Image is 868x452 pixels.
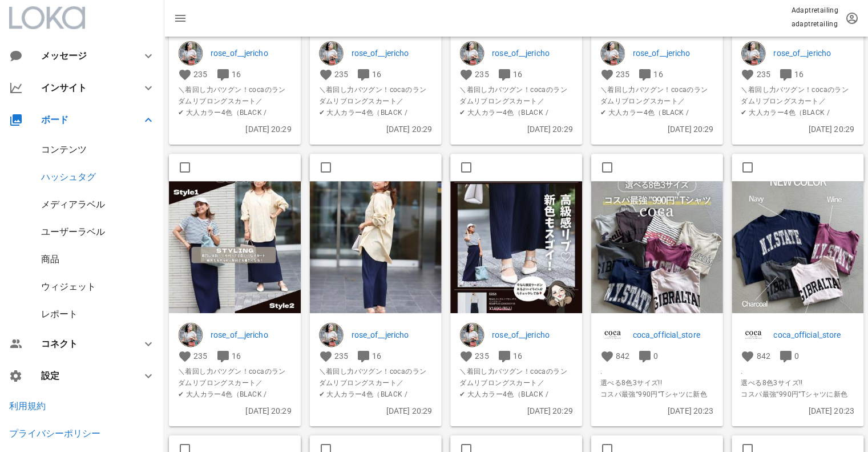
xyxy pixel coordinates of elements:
p: Adaptretailing [791,5,838,16]
a: coca_official_store [633,329,714,341]
p: rose_of__jericho [773,47,854,59]
span: ✔ 大人カラー4色（BLACK / BROWN / NAVY / WINE） [459,107,573,130]
a: コンテンツ [41,144,87,155]
span: 16 [794,70,804,79]
p: [DATE] 20:29 [319,405,433,417]
a: 商品 [41,254,59,265]
span: ＼着回し力バツグン！cocaのランダムリブロングスカート／ [319,366,433,389]
img: rose_of__jericho [319,41,344,66]
span: . [600,366,714,377]
span: 16 [513,70,522,79]
a: メディアラベル [41,199,105,210]
span: 842 [756,351,770,361]
a: rose_of__jericho [352,47,433,59]
div: コネクト [41,338,128,349]
span: 選べる8色3サイズ!! [741,377,854,389]
span: ＼着回し力バツグン！cocaのランダムリブロングスカート／ [741,84,854,107]
a: レポート [41,309,78,319]
a: ウィジェット [41,281,96,292]
span: ＼着回し力バツグン！cocaのランダムリブロングスカート／ [600,84,714,107]
img: 533096751_18098695780716764_2759752413145431389_n.jpg [310,182,442,314]
span: ✔ 大人カラー4色（BLACK / BROWN / NAVY / WINE） [459,389,573,411]
span: 842 [616,351,629,361]
div: インサイト [41,82,128,93]
p: [DATE] 20:29 [459,405,573,417]
a: coca_official_store [773,329,854,341]
p: [DATE] 20:23 [600,405,714,417]
span: ✔ 大人カラー4色（BLACK / BROWN / NAVY / WINE） [178,389,292,411]
span: コスパ最強“990円”Tシャツに新色登場✨✨ [741,389,854,411]
span: ✔ 大人カラー4色（BLACK / BROWN / NAVY / WINE） [319,389,433,411]
img: 534328423_18098695762716764_6798608103935859077_n.jpg [169,182,301,314]
span: 235 [616,70,629,79]
p: [DATE] 20:23 [741,405,854,417]
span: 235 [756,70,770,79]
p: [DATE] 20:29 [319,123,433,135]
span: ✔ 大人カラー4色（BLACK / BROWN / NAVY / WINE） [178,107,292,130]
p: [DATE] 20:29 [178,123,292,135]
span: ＼着回し力バツグン！cocaのランダムリブロングスカート／ [459,366,573,389]
div: ボード [41,114,128,125]
a: rose_of__jericho [352,329,433,341]
a: rose_of__jericho [211,329,292,341]
img: rose_of__jericho [178,322,203,347]
span: ＼着回し力バツグン！cocaのランダムリブロングスカート／ [178,84,292,107]
p: rose_of__jericho [492,47,573,59]
p: adaptretailing [791,18,838,30]
span: 16 [372,70,381,79]
span: ✔ 大人カラー4色（BLACK / BROWN / NAVY / WINE） [741,107,854,130]
p: [DATE] 20:29 [741,123,854,135]
div: 設定 [41,370,128,381]
img: rose_of__jericho [178,41,203,66]
img: rose_of__jericho [459,322,485,347]
span: 235 [334,351,348,361]
span: ＼着回し力バツグン！cocaのランダムリブロングスカート／ [459,84,573,107]
span: 235 [334,70,348,79]
a: rose_of__jericho [211,47,292,59]
img: coca_official_store [741,322,766,347]
p: [DATE] 20:29 [459,123,573,135]
span: ＼着回し力バツグン！cocaのランダムリブロングスカート／ [178,366,292,389]
span: 235 [193,70,207,79]
span: ✔ 大人カラー4色（BLACK / BROWN / NAVY / WINE） [600,107,714,130]
img: coca_official_store [600,322,625,347]
a: rose_of__jericho [633,47,714,59]
a: プライバシーポリシー [9,428,100,439]
div: メッセージ [41,50,123,61]
a: rose_of__jericho [492,329,573,341]
span: 16 [513,351,522,361]
a: ハッシュタグ [41,171,96,182]
span: 235 [475,351,488,361]
span: コスパ最強“990円”Tシャツに新色登場✨✨ [600,389,714,411]
span: 16 [653,70,663,79]
img: rose_of__jericho [319,322,344,347]
div: 利用規約 [9,401,46,411]
a: ユーザーラベル [41,226,105,237]
img: 533823081_18523110958057278_3056416618609050499_n.jpg [732,182,863,314]
span: ✔ 大人カラー4色（BLACK / BROWN / NAVY / WINE） [319,107,433,130]
span: 0 [653,351,658,361]
span: 235 [193,351,207,361]
span: 選べる8色3サイズ!! [600,377,714,389]
span: 16 [372,351,381,361]
span: ＼着回し力バツグン！cocaのランダムリブロングスカート／ [319,84,433,107]
img: rose_of__jericho [459,41,485,66]
span: 0 [794,351,799,361]
img: 534226603_18098695777716764_3505035754838170766_n.jpg [450,182,582,314]
img: rose_of__jericho [741,41,766,66]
